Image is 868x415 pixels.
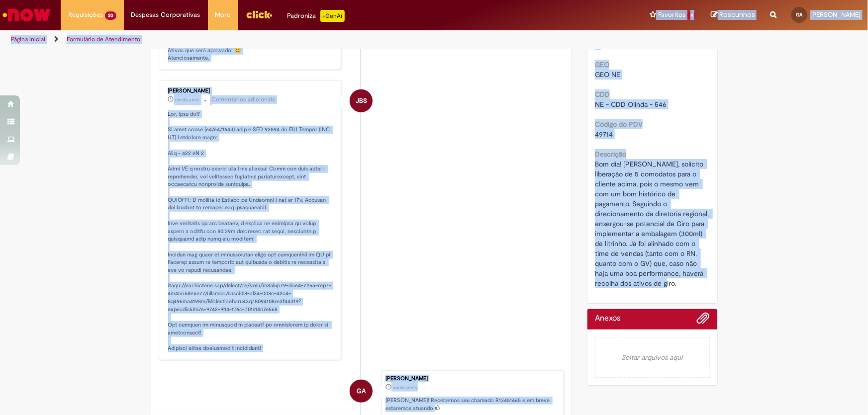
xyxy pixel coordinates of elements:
small: Comentários adicionais [212,95,276,104]
span: um dia atrás [176,97,199,103]
span: Bom dia! [PERSON_NAME], solicito liberação de 5 comodatos para o cliente acima, pois o mesmo vem ... [595,160,711,288]
span: GA [796,11,803,18]
time: 27/08/2025 10:27:53 [393,385,417,391]
b: Código do PDV [595,120,643,129]
span: 5 [595,40,599,49]
img: ServiceNow [1,5,52,25]
time: 27/08/2025 11:22:10 [176,97,199,103]
p: +GenAi [320,10,345,22]
p: Lor, ipsu dol? Si amet conse (64/64/1643) adip e SED 93894 do EIU Tempor (INC UT) l etdolore magn... [168,110,334,352]
span: Requisições [68,10,103,20]
a: Formulário de Atendimento [67,35,140,43]
b: CDD [595,90,610,99]
div: Padroniza [288,10,345,22]
span: GA [357,379,366,403]
span: 49714 [595,130,613,139]
em: Soltar arquivos aqui [595,337,710,378]
div: [PERSON_NAME] [386,376,559,382]
div: [PERSON_NAME] [168,88,334,94]
span: Despesas Corporativas [131,10,200,20]
a: Rascunhos [711,10,755,20]
div: Giovana De Lima Alves [350,380,373,403]
h2: Anexos [595,314,620,323]
span: JBS [356,89,367,113]
span: GEO NE [595,70,620,79]
span: [PERSON_NAME] [810,10,861,19]
span: More [215,10,231,20]
div: Jacqueline Batista Shiota [350,89,373,112]
span: 20 [105,11,116,20]
span: 4 [687,11,696,20]
ul: Trilhas de página [7,30,571,49]
span: NE - CDD Olinda - 546 [595,100,667,109]
a: Página inicial [11,35,45,43]
button: Adicionar anexos [697,312,710,330]
b: GEO [595,60,609,69]
p: [PERSON_NAME]! Recebemos seu chamado R13451465 e em breve estaremos atuando. [386,397,559,412]
span: um dia atrás [393,385,417,391]
b: Descrição [595,150,626,159]
span: Favoritos [658,10,685,20]
span: Rascunhos [719,10,755,19]
img: click_logo_yellow_360x200.png [246,7,273,22]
